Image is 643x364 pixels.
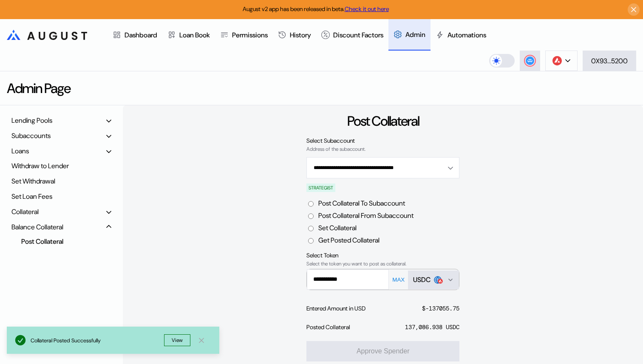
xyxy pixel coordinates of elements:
[8,190,114,203] div: Set Loan Fees
[347,112,419,130] div: Post Collateral
[306,146,459,152] div: Address of the subaccount.
[11,207,39,216] div: Collateral
[434,276,442,284] img: usdc.png
[306,251,459,259] div: Select Token
[438,279,443,284] img: svg%3e
[390,276,407,283] button: MAX
[545,51,578,71] button: chain logo
[31,337,164,344] div: Collateral Posted Successfully
[243,5,389,13] span: August v2 app has been released in beta.
[306,261,459,267] div: Select the token you want to post as collateral.
[306,323,350,331] div: Posted Collateral
[388,19,431,51] a: Admin
[11,147,29,155] div: Loans
[306,157,459,178] button: Open menu
[318,236,380,245] label: Get Posted Collateral
[422,305,459,312] div: $ -137055.75
[11,223,63,231] div: Balance Collateral
[273,19,316,51] a: History
[431,19,491,51] a: Automations
[318,199,405,208] label: Post Collateral To Subaccount
[552,56,562,65] img: chain logo
[583,51,636,71] button: 0X93...5200
[591,56,628,65] div: 0X93...5200
[7,79,70,97] div: Admin Page
[318,223,357,232] label: Set Collateral
[413,275,431,284] div: USDC
[405,323,459,331] div: 137,086.938 USDC
[345,5,389,13] a: Check it out here
[405,30,425,39] div: Admin
[162,19,215,51] a: Loan Book
[164,334,190,346] button: View
[8,175,114,188] div: Set Withdrawal
[11,116,52,125] div: Lending Pools
[232,31,268,40] div: Permissions
[306,137,459,144] div: Select Subaccount
[306,341,459,361] button: Approve Spender
[8,159,114,172] div: Withdraw to Lender
[125,31,157,40] div: Dashboard
[448,31,486,40] div: Automations
[215,19,273,51] a: Permissions
[179,31,210,40] div: Loan Book
[17,236,100,247] div: Post Collateral
[408,271,459,289] button: Open menu for selecting token for payment
[108,19,162,51] a: Dashboard
[306,305,365,312] div: Entered Amount in USD
[11,131,51,140] div: Subaccounts
[333,31,383,40] div: Discount Factors
[318,211,414,220] label: Post Collateral From Subaccount
[306,183,335,192] div: STRATEGIST
[290,31,311,40] div: History
[316,19,388,51] a: Discount Factors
